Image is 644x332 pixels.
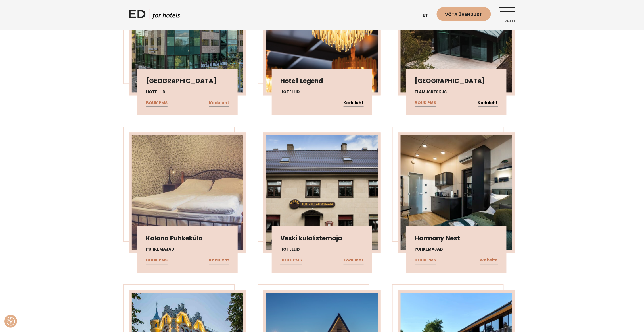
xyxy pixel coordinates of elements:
[146,89,229,95] h4: Hotellid
[480,257,498,264] a: Website
[146,77,229,85] h3: [GEOGRAPHIC_DATA]
[415,77,498,85] h3: [GEOGRAPHIC_DATA]
[280,257,302,264] a: BOUK PMS
[7,317,15,326] button: Nõusolekueelistused
[280,246,363,252] h4: Hotellid
[401,135,512,250] img: Peegelmajad-Helmes-18_01_2025-46-scaled-1-450x450.jpg
[146,246,229,252] h4: Puhkemajad
[209,257,229,264] a: Koduleht
[478,99,498,107] a: Koduleht
[7,317,15,326] img: Revisit consent button
[146,99,168,107] a: BOUK PMS
[280,235,363,242] h3: Veski külalistemaja
[266,135,378,250] img: Screenshot-2025-04-24-at-08.11.35-450x450.png
[146,235,229,242] h3: Kalana Puhkeküla
[415,235,498,242] h3: Harmony Nest
[499,7,515,23] a: Menüü
[437,7,491,21] a: Võta ühendust
[146,257,168,264] a: BOUK PMS
[209,99,229,107] a: Koduleht
[280,77,363,85] h3: Hotell Legend
[415,99,436,107] a: BOUK PMS
[499,20,515,23] span: Menüü
[344,257,364,264] a: Koduleht
[129,9,180,23] a: ED HOTELS
[420,9,437,22] a: et
[415,89,498,95] h4: Elamuskeskus
[415,257,436,264] a: BOUK PMS
[415,246,498,252] h4: Puhkemajad
[344,99,364,107] a: Koduleht
[280,89,363,95] h4: Hotellid
[132,135,243,250] img: Screenshot-2025-05-29-at-14.26.48-450x450.png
